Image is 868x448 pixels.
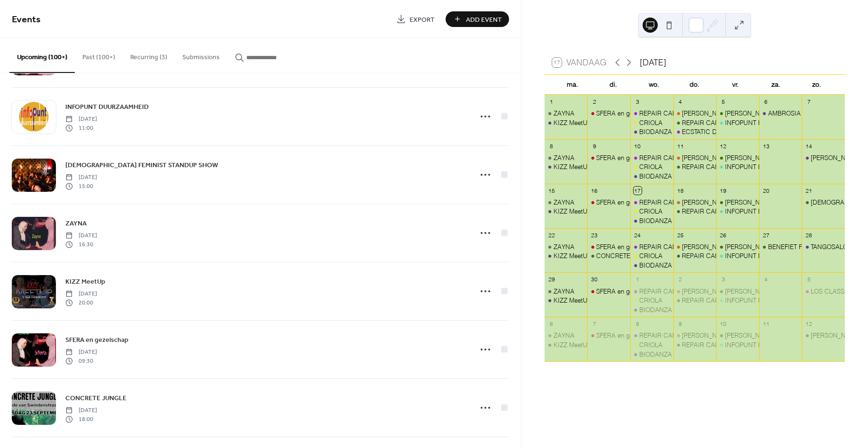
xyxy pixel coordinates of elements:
div: [PERSON_NAME] [682,109,732,117]
div: ZAYNA [554,198,574,206]
div: 10 [634,142,642,150]
div: 23 [591,231,599,239]
div: REPAIR CAFÉ TEXTIEL in het Afvalpaleis [673,340,716,349]
div: REPAIR CAFÉ TEXTIEL in het Afvalpaleis [673,162,716,171]
div: KIZZ MeetUp [554,296,591,305]
div: BENEFIET FOR [PERSON_NAME] [768,242,863,251]
div: KIZZ MeetUp [545,340,588,349]
div: BIODANZA MET LYAN [630,305,673,314]
div: za. [756,75,796,94]
div: ECSTATIC DANCE [GEOGRAPHIC_DATA] [682,127,800,136]
div: CRIOLA [630,162,673,171]
span: 20:00 [65,298,97,307]
button: Submissions [175,38,227,72]
div: INFOPUNT DUURZAAMHEID [725,207,809,215]
div: BIODANZA MET LYAN [630,350,673,358]
div: [PERSON_NAME] [682,198,732,206]
div: KIZZ MeetUp [554,162,591,171]
div: 30 [591,276,599,284]
div: di. [593,75,634,94]
div: BIODANZA MET LYAN [630,127,673,136]
div: ZAYNA [545,287,588,296]
div: CLARA [716,198,759,206]
div: CRIOLA [630,296,673,305]
button: Past (100+) [75,38,123,72]
div: REPAIR CAFÉ ELEKTRONICA in het Afvalpaleis [630,242,673,251]
div: CRIOLA [630,207,673,215]
div: REPAIR CAFÉ ELEKTRONICA in het Afvalpaleis [630,198,673,206]
div: KIZZ MeetUp [545,251,588,260]
div: CRIOLA [639,296,662,305]
div: vr. [715,75,756,94]
div: ZAYNA [554,287,574,296]
div: INFOPUNT DUURZAAMHEID [716,296,759,305]
div: ECSTATIC DANCE AMSTERDAM [673,127,716,136]
div: 20 [762,187,770,195]
div: CRIOLA [630,251,673,260]
span: ZAYNA [65,219,87,229]
div: 12 [805,320,813,328]
div: 27 [762,231,770,239]
div: INFOPUNT DUURZAAMHEID [716,251,759,260]
div: REPAIR CAFÉ ELEKTRONICA in het Afvalpaleis [630,331,673,340]
div: REPAIR CAFÉ TEXTIEL in het Afvalpaleis [682,118,797,127]
div: ZAYNA [554,153,574,162]
div: INFOPUNT DUURZAAMHEID [716,340,759,349]
div: REPAIR CAFÉ ELEKTRONICA in het Afvalpaleis [639,109,774,117]
a: KIZZ MeetUp [65,276,105,287]
div: SFERA en gezelschap [587,242,630,251]
div: BENEFIET FOR MARGARITA [759,242,802,251]
span: [DATE] [65,290,97,298]
div: 13 [762,142,770,150]
div: CRIOLA [639,118,662,127]
span: SFERA en gezelschap [65,335,128,345]
div: ZAYNA [545,331,588,340]
div: 11 [762,320,770,328]
div: SFERA en gezelschap [596,287,658,296]
div: 19 [719,187,727,195]
div: BIODANZA MET LYAN [630,172,673,180]
div: REPAIR CAFÉ ELEKTRONICA in het Afvalpaleis [639,331,774,340]
div: SFERA en gezelschap [587,287,630,296]
div: REPAIR CAFÉ ELEKTRONICA in het Afvalpaleis [639,198,774,206]
span: 18:00 [65,415,97,423]
div: REPAIR CAFÉ TEXTIEL in het Afvalpaleis [673,251,716,260]
div: [PERSON_NAME] [725,198,775,206]
div: INFOPUNT DUURZAAMHEID [725,251,809,260]
div: 9 [676,320,684,328]
div: LUNA [673,198,716,206]
span: [DATE] [65,115,97,124]
div: KIZZ MeetUp [545,162,588,171]
span: 11:00 [65,124,97,132]
span: Events [12,10,41,29]
div: SFERA en gezelschap [596,242,658,251]
div: SFERA en gezelschap [596,109,658,117]
div: zo. [796,75,837,94]
div: LUNA [673,153,716,162]
div: 21 [805,187,813,195]
div: [PERSON_NAME] [682,287,732,296]
span: Export [410,15,435,25]
div: LOS CLASSICOS [802,287,845,296]
div: CONCRETE JUNGLE [596,251,657,260]
div: CRIOLA [630,340,673,349]
div: SFERA en gezelschap [596,153,658,162]
div: REPAIR CAFÉ ELEKTRONICA in het Afvalpaleis [639,287,774,296]
a: CONCRETE JUNGLE [65,393,126,403]
div: [PERSON_NAME] [682,242,732,251]
div: 7 [805,98,813,106]
div: INFOPUNT DUURZAAMHEID [725,340,809,349]
div: REPAIR CAFÉ ELEKTRONICA in het Afvalpaleis [639,153,774,162]
div: TANGOSALON [811,242,852,251]
div: 2 [591,98,599,106]
div: REPAIR CAFÉ TEXTIEL in het Afvalpaleis [682,296,797,305]
div: BIODANZA MET [PERSON_NAME] [639,305,738,314]
span: 15:00 [65,182,97,190]
div: LUNA [673,331,716,340]
div: 3 [719,276,727,284]
div: ZAYNA [545,153,588,162]
div: SFERA en gezelschap [596,198,658,206]
div: KIZZ MeetUp [545,207,588,215]
div: 7 [591,320,599,328]
div: CRIOLA [639,207,662,215]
